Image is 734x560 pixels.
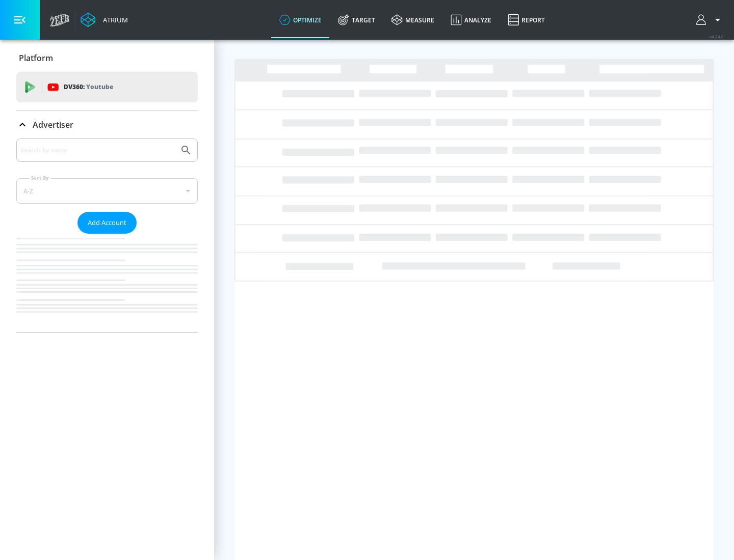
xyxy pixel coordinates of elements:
p: Platform [19,52,53,64]
input: Search by name [20,144,175,157]
div: Atrium [99,15,128,24]
p: Advertiser [33,119,73,130]
a: Analyze [442,2,500,38]
a: Target [330,2,383,38]
button: Add Account [77,212,137,234]
p: Youtube [86,81,113,92]
label: Sort By [29,175,51,181]
div: A-Z [16,178,198,204]
span: v 4.24.0 [710,34,724,39]
div: Advertiser [16,110,198,139]
a: Report [500,2,553,38]
div: Platform [16,44,198,72]
nav: list of Advertiser [16,234,198,332]
a: optimize [271,2,330,38]
a: measure [383,2,442,38]
a: Atrium [81,12,128,27]
div: DV360: Youtube [16,72,198,102]
p: DV360: [64,81,113,93]
span: Add Account [88,217,126,229]
div: Advertiser [16,138,198,332]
